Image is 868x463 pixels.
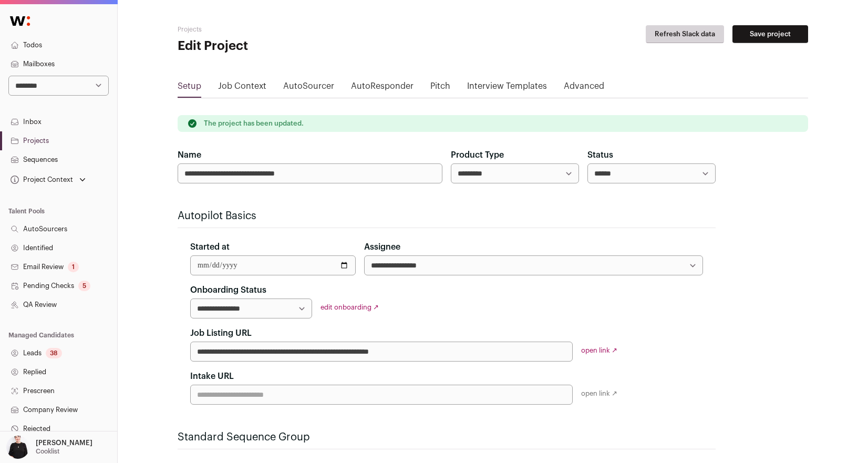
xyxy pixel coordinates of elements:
button: Open dropdown [8,172,88,187]
a: AutoSourcer [283,80,334,97]
img: 9240684-medium_jpg [6,436,29,459]
label: Job Listing URL [190,327,252,339]
a: open link ↗ [581,347,617,354]
div: 5 [78,281,90,291]
button: Open dropdown [4,436,95,459]
label: Intake URL [190,370,234,383]
a: Job Context [218,80,266,97]
div: 1 [68,262,79,272]
label: Status [587,149,613,161]
button: Save project [732,25,808,43]
a: Advanced [564,80,604,97]
label: Onboarding Status [190,284,266,296]
label: Name [178,149,201,161]
h1: Edit Project [178,38,388,55]
button: Refresh Slack data [646,25,724,43]
div: 38 [46,348,62,358]
p: Cooklist [36,447,59,456]
label: Started at [190,241,230,253]
div: Project Context [8,176,73,184]
h2: Projects [178,25,388,34]
label: Product Type [451,149,504,161]
h2: Standard Sequence Group [178,430,716,445]
a: Setup [178,80,201,97]
a: Pitch [430,80,450,97]
p: The project has been updated. [204,119,304,128]
label: Assignee [364,241,400,253]
p: [PERSON_NAME] [36,439,92,447]
a: Interview Templates [467,80,547,97]
a: AutoResponder [351,80,414,97]
a: edit onboarding ↗ [321,304,379,311]
img: Wellfound [4,11,36,32]
h2: Autopilot Basics [178,209,716,223]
